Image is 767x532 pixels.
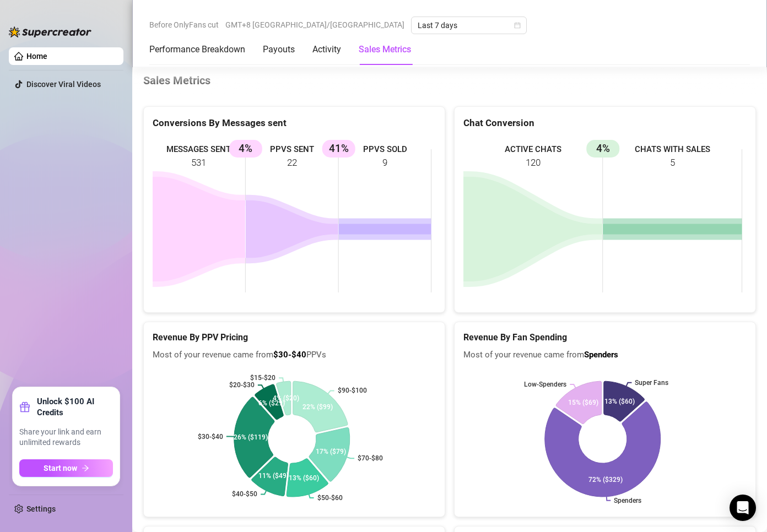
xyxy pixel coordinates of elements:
[524,381,566,388] text: Low-Spenders
[26,52,47,61] a: Home
[614,497,641,504] text: Spenders
[250,374,276,382] text: $15-$20
[225,17,404,33] span: GMT+8 [GEOGRAPHIC_DATA]/[GEOGRAPHIC_DATA]
[9,26,91,37] img: logo-BBDzfeDw.svg
[19,459,113,477] button: Start nowarrow-right
[232,490,257,498] text: $40-$50
[317,494,343,502] text: $50-$60
[153,349,436,362] span: Most of your revenue came from PPVs
[37,396,113,418] strong: Unlock $100 AI Credits
[153,116,436,131] div: Conversions By Messages sent
[730,495,756,521] div: Open Intercom Messenger
[418,17,520,34] span: Last 7 days
[514,22,521,29] span: calendar
[338,387,367,394] text: $90-$100
[143,73,756,88] h4: Sales Metrics
[26,80,101,89] a: Discover Viral Videos
[358,454,383,462] text: $70-$80
[463,349,747,362] span: Most of your revenue came from
[635,379,668,387] text: Super Fans
[19,401,30,412] span: gift
[263,43,295,56] div: Payouts
[584,350,618,360] b: Spenders
[463,331,747,344] h5: Revenue By Fan Spending
[26,504,56,513] a: Settings
[463,116,747,131] div: Chat Conversion
[273,350,306,360] b: $30-$40
[19,427,113,448] span: Share your link and earn unlimited rewards
[149,43,245,56] div: Performance Breakdown
[82,464,89,472] span: arrow-right
[149,17,219,33] span: Before OnlyFans cut
[198,432,223,440] text: $30-$40
[229,381,255,389] text: $20-$30
[44,464,77,473] span: Start now
[153,331,436,344] h5: Revenue By PPV Pricing
[359,43,411,56] div: Sales Metrics
[312,43,341,56] div: Activity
